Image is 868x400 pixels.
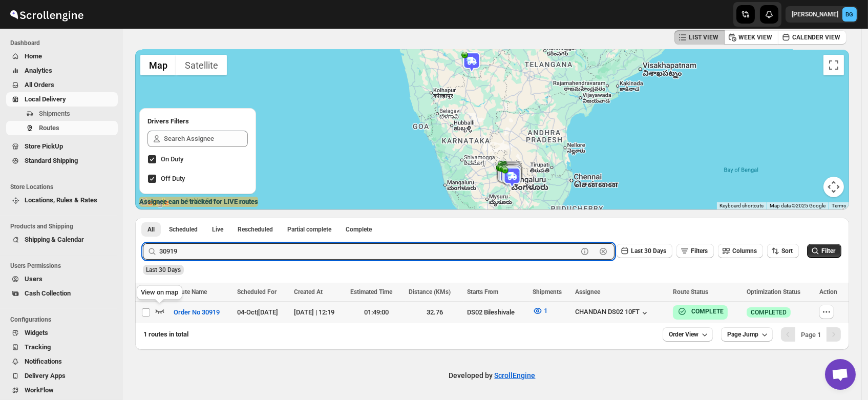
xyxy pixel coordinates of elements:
text: BG [846,11,854,18]
span: LIST VIEW [689,33,718,41]
span: Cash Collection [25,289,71,297]
button: WEEK VIEW [724,30,778,45]
span: Order No 30919 [174,307,220,318]
button: CALENDER VIEW [778,30,846,45]
span: Order View [669,330,698,339]
span: Action [819,288,837,296]
span: Shipping & Calendar [25,236,84,243]
button: Filters [676,244,714,258]
span: WorkFlow [25,386,54,394]
input: Press enter after typing | Search Eg. Order No 30919 [159,243,578,260]
span: Home [25,52,42,60]
span: Route Status [673,288,708,296]
span: Rescheduled [238,225,273,234]
button: Sort [767,244,799,258]
span: Off Duty [161,175,185,182]
button: Users [6,272,118,286]
span: Created At [294,288,323,296]
span: Shipments [39,110,70,117]
span: Scheduled For [237,288,277,296]
span: 04-Oct | [DATE] [237,308,278,316]
span: Complete [346,225,372,234]
span: Store PickUp [25,142,63,150]
h2: Drivers Filters [147,116,248,127]
div: 32.76 [409,307,461,318]
button: All routes [141,222,161,237]
span: All [147,225,155,234]
span: Standard Shipping [25,157,78,164]
button: Routes [6,121,118,135]
button: Keyboard shortcuts [719,202,764,209]
button: Analytics [6,64,118,78]
span: Dashboard [10,39,118,47]
span: Products and Shipping [10,222,118,230]
p: Developed by [449,370,536,381]
span: COMPLETED [751,308,787,317]
span: Store Locations [10,183,118,191]
button: Filter [807,244,841,258]
nav: Pagination [781,327,841,342]
span: Assignee [575,288,600,296]
span: Page Jump [727,330,758,339]
span: Starts From [467,288,499,296]
button: Home [6,49,118,64]
span: Delivery Apps [25,372,66,380]
span: Route Name [174,288,207,296]
span: Estimated Time [350,288,392,296]
span: On Duty [161,155,183,163]
button: Order View [663,327,713,342]
img: ScrollEngine [8,2,85,27]
button: LIST VIEW [674,30,725,45]
span: Map data ©2025 Google [770,203,825,208]
button: Delivery Apps [6,369,118,383]
span: Distance (KMs) [409,288,451,296]
span: Scheduled [169,225,198,234]
button: Toggle fullscreen view [823,55,844,75]
span: Configurations [10,315,118,324]
span: Page [801,331,821,339]
button: Clear [598,246,608,257]
span: Last 30 Days [631,247,666,255]
span: Filter [821,247,835,255]
span: Users [25,275,43,283]
div: CHANDAN DS02 10FT [575,308,650,318]
span: Widgets [25,329,48,336]
button: Order No 30919 [167,304,226,321]
span: WEEK VIEW [738,33,772,41]
span: 1 [544,307,547,314]
span: Tracking [25,343,51,351]
button: Locations, Rules & Rates [6,193,118,207]
p: [PERSON_NAME] [792,10,838,18]
span: Optimization Status [747,288,800,296]
span: Analytics [25,67,52,74]
button: User menu [786,6,858,23]
button: Tracking [6,340,118,354]
button: WorkFlow [6,383,118,397]
span: All Orders [25,81,54,89]
button: Columns [718,244,763,258]
button: Show street map [140,55,176,75]
span: Sort [781,247,793,255]
button: Map camera controls [823,177,844,197]
span: Columns [732,247,757,255]
span: Partial complete [287,225,331,234]
div: 01:49:00 [350,307,403,318]
button: 1 [526,303,554,319]
div: Open chat [825,359,856,390]
button: COMPLETE [677,306,724,317]
img: Google [138,196,172,209]
span: Notifications [25,357,62,365]
span: Brajesh Giri [842,7,857,22]
div: [DATE] | 12:19 [294,307,344,318]
span: CALENDER VIEW [792,33,840,41]
a: ScrollEngine [495,371,536,380]
button: Last 30 Days [617,244,672,258]
b: COMPLETE [691,308,724,315]
span: 1 routes in total [143,330,188,338]
button: Widgets [6,326,118,340]
button: Page Jump [721,327,773,342]
button: Show satellite imagery [176,55,227,75]
button: Shipments [6,107,118,121]
span: Local Delivery [25,95,66,103]
span: Last 30 Days [146,266,181,273]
